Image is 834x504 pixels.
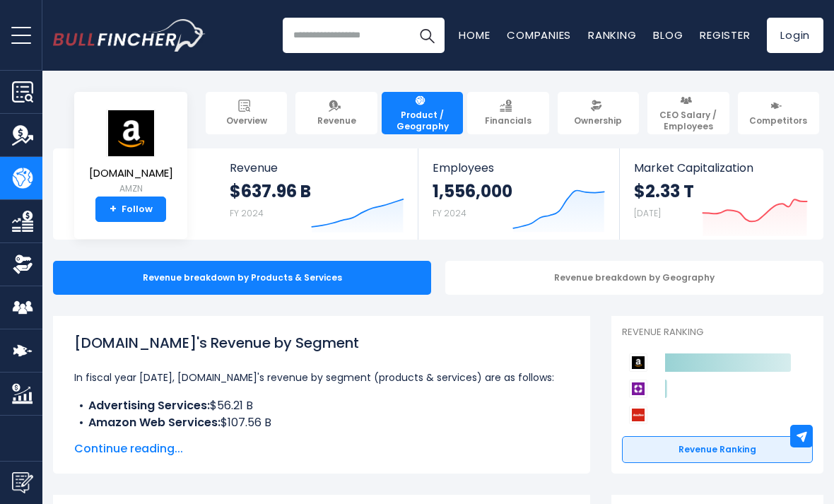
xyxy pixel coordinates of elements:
span: Financials [485,115,531,127]
img: Ownership [12,254,33,275]
a: Product / Geography [382,92,463,134]
h1: [DOMAIN_NAME]'s Revenue by Segment [74,332,569,353]
span: Product / Geography [388,110,457,131]
a: Blog [653,28,683,42]
div: Revenue breakdown by Products & Services [53,261,431,295]
p: In fiscal year [DATE], [DOMAIN_NAME]'s revenue by segment (products & services) are as follows: [74,369,569,386]
img: AutoZone competitors logo [629,406,647,424]
span: Employees [433,161,606,175]
img: Bullfincher logo [53,19,206,52]
span: Market Capitalization [634,161,808,175]
a: Financials [467,92,548,134]
a: Market Capitalization $2.33 T [DATE] [620,148,822,240]
a: Ownership [558,92,639,134]
a: Revenue Ranking [622,436,813,463]
strong: $2.33 T [634,180,694,202]
small: [DATE] [634,207,661,219]
a: Register [700,28,750,42]
span: Competitors [749,115,807,127]
a: Login [767,18,823,53]
li: $107.56 B [74,414,569,431]
span: Ownership [574,115,622,127]
small: AMZN [89,182,173,195]
span: Revenue [230,161,404,175]
span: Overview [226,115,267,127]
span: Revenue [317,115,356,127]
li: $56.21 B [74,397,569,414]
a: Ranking [588,28,636,42]
img: Amazon.com competitors logo [629,353,647,372]
a: +Follow [95,197,166,222]
a: Employees 1,556,000 FY 2024 [418,148,620,240]
span: Continue reading... [74,440,569,457]
span: [DOMAIN_NAME] [89,168,173,180]
p: Revenue Ranking [622,327,813,339]
a: Go to homepage [53,19,205,52]
small: FY 2024 [230,207,264,219]
strong: $637.96 B [230,180,311,202]
a: Revenue [295,92,377,134]
a: CEO Salary / Employees [647,92,729,134]
span: CEO Salary / Employees [654,110,722,131]
a: Home [459,28,490,42]
button: Search [409,18,445,53]
b: Advertising Services: [88,397,210,414]
small: FY 2024 [433,207,466,219]
a: Revenue $637.96 B FY 2024 [216,148,418,240]
b: Amazon Web Services: [88,414,221,430]
div: Revenue breakdown by Geography [445,261,823,295]
strong: 1,556,000 [433,180,512,202]
a: Competitors [738,92,819,134]
img: Wayfair competitors logo [629,380,647,398]
a: [DOMAIN_NAME] AMZN [88,109,174,197]
strong: + [110,203,117,216]
a: Overview [206,92,287,134]
a: Companies [507,28,571,42]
